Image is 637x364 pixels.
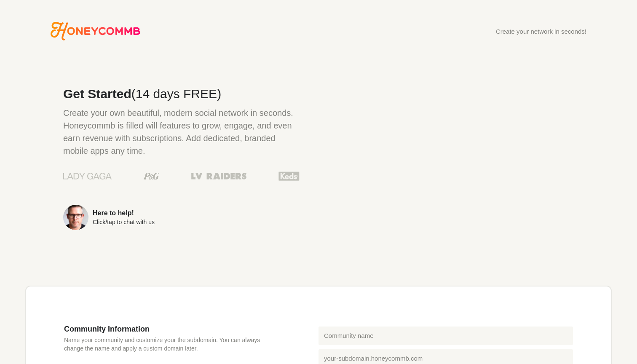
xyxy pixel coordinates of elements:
input: Community name [318,327,573,345]
h2: Get Started [63,88,300,100]
img: Las Vegas Raiders [191,173,246,179]
img: Lady Gaga [63,170,112,182]
a: Go to Honeycommb homepage [51,22,140,40]
div: Here to help! [93,210,155,217]
div: Create your network in seconds! [496,28,586,35]
h3: Community Information [64,324,268,334]
svg: Honeycommb [51,22,140,40]
div: Click/tap to chat with us [93,219,155,225]
img: Keds [278,171,300,182]
p: Create your own beautiful, modern social network in seconds. Honeycommb is filled will features t... [63,107,300,157]
a: Here to help!Click/tap to chat with us [63,205,300,230]
img: Procter & Gamble [144,173,159,179]
iframe: Intercom live chat [604,331,624,351]
p: Name your community and customize your the subdomain. You can always change the name and apply a ... [64,336,268,353]
img: Sean [63,205,88,230]
span: (14 days FREE) [131,87,221,101]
